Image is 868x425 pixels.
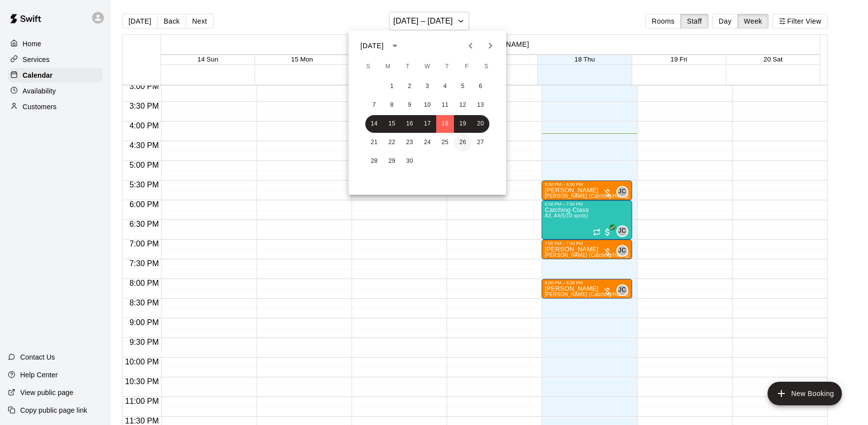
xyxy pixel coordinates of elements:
span: Friday [458,57,476,77]
button: 22 [383,134,401,152]
button: 19 [454,115,472,133]
button: 9 [401,96,418,114]
button: 30 [401,152,418,170]
button: 15 [383,115,401,133]
button: 14 [365,115,383,133]
button: 5 [454,78,472,95]
button: 10 [418,96,436,114]
button: 11 [436,96,454,114]
button: 8 [383,96,401,114]
button: 13 [472,96,489,114]
span: Saturday [478,57,495,77]
span: Tuesday [399,57,417,77]
button: 12 [454,96,472,114]
button: 3 [418,78,436,95]
button: 16 [401,115,418,133]
button: 7 [365,96,383,114]
button: 24 [418,134,436,152]
button: 21 [365,134,383,152]
button: calendar view is open, switch to year view [386,37,403,54]
button: 28 [365,152,383,170]
button: Previous month [461,36,481,56]
button: 20 [472,115,489,133]
span: Thursday [438,57,456,77]
button: 23 [401,134,418,152]
button: 18 [436,115,454,133]
button: 17 [418,115,436,133]
button: 4 [436,78,454,95]
button: 27 [472,134,489,152]
div: [DATE] [360,41,384,51]
span: Wednesday [418,57,436,77]
button: 1 [383,78,401,95]
span: Monday [379,57,397,77]
button: 2 [401,78,418,95]
button: 26 [454,134,472,152]
button: 29 [383,152,401,170]
button: 6 [472,78,489,95]
span: Sunday [359,57,377,77]
button: Next month [481,36,500,56]
button: 25 [436,134,454,152]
